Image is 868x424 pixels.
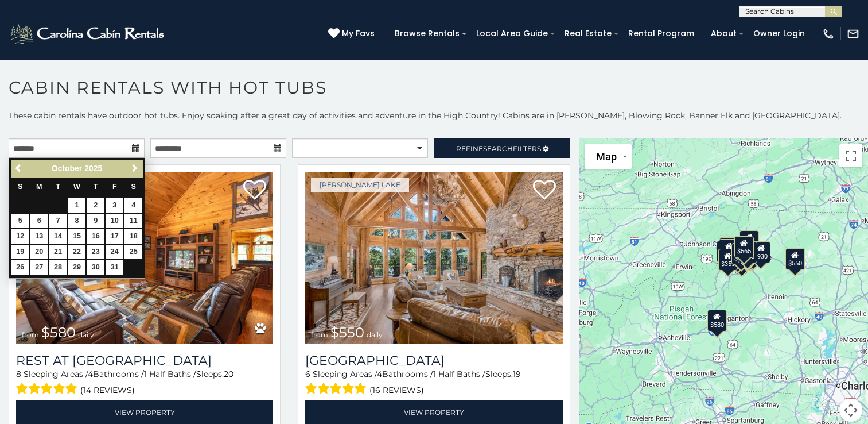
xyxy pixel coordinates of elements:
a: 22 [68,245,86,259]
a: [GEOGRAPHIC_DATA] [305,353,562,368]
span: (14 reviews) [80,383,135,398]
h3: Lake Haven Lodge [305,353,562,368]
span: from [22,330,39,339]
a: 30 [87,260,104,275]
div: $580 [707,309,727,331]
span: Next [130,164,139,173]
a: 27 [30,260,48,275]
div: $550 [785,248,805,269]
a: 19 [11,245,29,259]
span: 6 [305,369,310,379]
a: About [705,25,742,43]
a: Lake Haven Lodge from $550 daily [305,172,562,344]
span: 4 [377,369,382,379]
div: $930 [751,241,770,263]
a: View Property [305,400,562,424]
div: $525 [739,230,759,252]
span: Saturday [131,183,136,191]
img: White-1-2.png [9,22,168,45]
span: 4 [88,369,93,379]
a: 2 [87,198,104,213]
button: Map camera controls [839,399,862,422]
span: (16 reviews) [369,383,424,398]
a: 28 [49,260,67,275]
a: 1 [68,198,86,213]
a: 8 [68,214,86,228]
a: 15 [68,229,86,244]
div: $375 [732,248,752,270]
button: Toggle fullscreen view [839,144,862,167]
a: 17 [106,229,123,244]
a: 18 [124,229,142,244]
span: Previous [14,164,24,173]
div: $650 [717,240,736,262]
a: 24 [106,245,123,259]
span: $580 [41,324,76,341]
a: 4 [124,198,142,213]
a: 6 [30,214,48,228]
a: 10 [106,214,123,228]
span: Thursday [94,183,98,191]
span: Map [596,151,617,163]
a: 14 [49,229,67,244]
a: 20 [30,245,48,259]
a: Previous [12,161,26,176]
a: 31 [106,260,123,275]
a: 3 [106,198,123,213]
span: daily [367,330,383,339]
a: Add to favorites [533,179,556,203]
a: Local Area Guide [470,25,554,43]
span: 19 [513,369,521,379]
span: $550 [330,324,364,341]
a: RefineSearchFilters [434,138,570,158]
div: Sleeping Areas / Bathrooms / Sleeps: [16,368,273,398]
span: 1 Half Baths / [433,369,485,379]
a: 9 [87,214,104,228]
span: 20 [224,369,233,379]
div: $355 [718,248,738,270]
a: 29 [68,260,86,275]
span: 8 [16,369,21,379]
a: Owner Login [748,25,811,43]
a: 25 [124,245,142,259]
a: Rest at [GEOGRAPHIC_DATA] [16,353,273,368]
div: $485 [731,243,750,265]
a: My Favs [328,28,377,40]
a: Real Estate [559,25,617,43]
img: mail-regular-white.png [847,28,859,40]
span: Monday [36,183,42,191]
a: Add to favorites [243,179,266,203]
div: $230 [721,238,740,260]
a: 23 [87,245,104,259]
span: Refine Filters [456,144,541,153]
span: October [52,164,83,173]
button: Change map style [585,144,632,169]
a: Browse Rentals [389,25,465,43]
img: phone-regular-white.png [822,28,835,40]
a: [PERSON_NAME] Lake [311,178,409,192]
img: Lake Haven Lodge [305,172,562,344]
a: 21 [49,245,67,259]
a: 7 [49,214,67,228]
a: Next [127,161,142,176]
a: 13 [30,229,48,244]
a: 26 [11,260,29,275]
a: View Property [16,400,273,424]
a: 11 [124,214,142,228]
span: My Favs [342,28,375,40]
div: $695 [742,243,762,265]
span: Sunday [18,183,22,191]
div: Sleeping Areas / Bathrooms / Sleeps: [305,368,562,398]
span: 1 Half Baths / [144,369,196,379]
span: Wednesday [73,183,80,191]
div: $395 [738,241,757,263]
div: $565 [734,236,753,258]
div: $310 [719,237,738,259]
a: 16 [87,229,104,244]
span: Tuesday [56,183,60,191]
span: 2025 [84,164,102,173]
span: from [311,330,328,339]
div: $395 [719,239,738,261]
span: daily [78,330,94,339]
a: 12 [11,229,29,244]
